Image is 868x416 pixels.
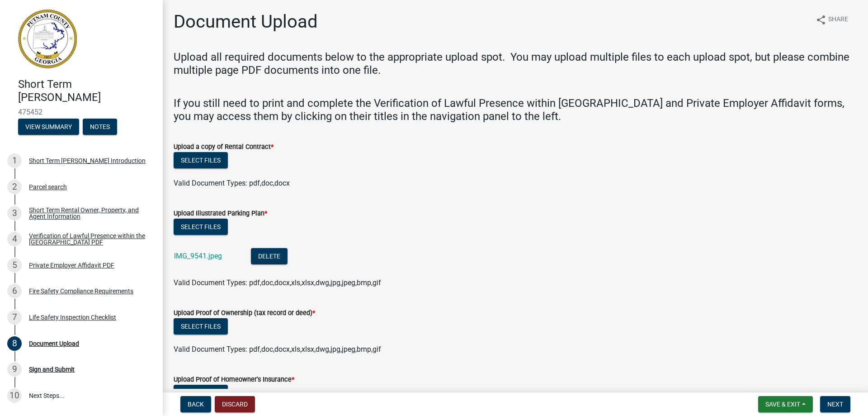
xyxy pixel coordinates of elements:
[765,401,800,408] span: Save & Exit
[174,144,274,150] label: Upload a copy of Rental Contract
[29,314,116,320] div: Life Safety Inspection Checklist
[174,278,381,287] span: Valid Document Types: pdf,doc,docx,xls,xlsx,dwg,jpg,jpeg,bmp,gif
[29,184,67,190] div: Parcel search
[251,253,288,261] wm-modal-confirm: Delete Document
[820,396,850,412] button: Next
[816,14,826,25] i: share
[7,206,22,220] div: 3
[174,377,294,383] label: Upload Proof of Homeowner's Insurance
[188,401,204,408] span: Back
[29,233,148,245] div: Verification of Lawful Presence within the [GEOGRAPHIC_DATA] PDF
[7,180,22,194] div: 2
[29,158,146,164] div: Short Term [PERSON_NAME] Introduction
[174,310,315,316] label: Upload Proof of Ownership (tax record or deed)
[7,284,22,298] div: 6
[215,396,255,412] button: Discard
[18,119,79,135] button: View Summary
[174,97,857,123] h4: If you still need to print and complete the Verification of Lawful Presence within [GEOGRAPHIC_DA...
[83,119,117,135] button: Notes
[174,11,318,33] h1: Document Upload
[7,232,22,246] div: 4
[180,396,211,412] button: Back
[18,108,145,116] span: 475452
[29,262,114,268] div: Private Employer Affidavit PDF
[828,14,848,25] span: Share
[7,310,22,325] div: 7
[174,252,222,260] a: IMG_9541.jpeg
[174,219,228,235] button: Select files
[7,153,22,168] div: 1
[174,210,267,217] label: Upload Illustrated Parking Plan
[18,10,77,68] img: Putnam County, Georgia
[29,340,79,347] div: Document Upload
[7,336,22,351] div: 8
[174,385,228,401] button: Select files
[29,366,75,373] div: Sign and Submit
[758,396,813,412] button: Save & Exit
[251,248,288,264] button: Delete
[174,318,228,335] button: Select files
[29,207,148,220] div: Short Term Rental Owner, Property, and Agent Information
[7,388,22,403] div: 10
[174,345,381,354] span: Valid Document Types: pdf,doc,docx,xls,xlsx,dwg,jpg,jpeg,bmp,gif
[83,124,117,131] wm-modal-confirm: Notes
[827,401,843,408] span: Next
[174,179,290,187] span: Valid Document Types: pdf,doc,docx
[174,152,228,168] button: Select files
[7,258,22,273] div: 5
[29,288,133,294] div: Fire Safety Compliance Requirements
[7,362,22,377] div: 9
[18,124,79,131] wm-modal-confirm: Summary
[174,51,857,77] h4: Upload all required documents below to the appropriate upload spot. You may upload multiple files...
[808,11,855,29] button: shareShare
[18,78,156,104] h4: Short Term [PERSON_NAME]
